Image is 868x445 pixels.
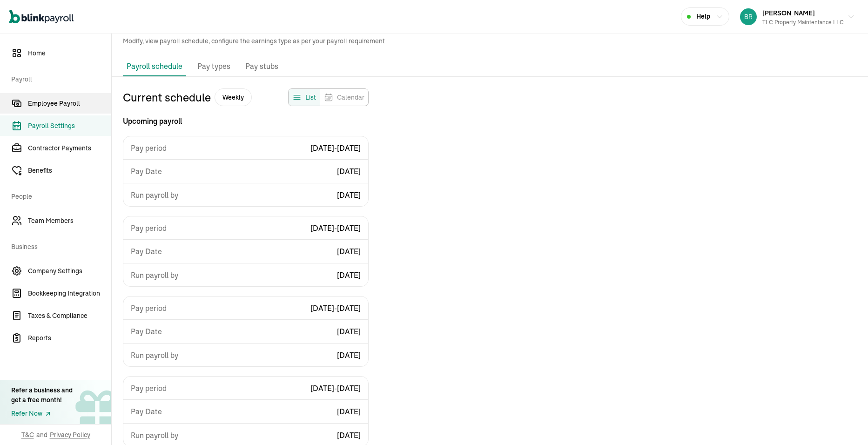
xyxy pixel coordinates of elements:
span: [DATE] [337,189,361,201]
span: T&C [21,430,34,439]
span: Bookkeeping Integration [28,289,111,298]
span: Pay Date [131,246,162,257]
p: Pay stubs [245,61,278,73]
span: [DATE] [337,430,361,441]
div: TLC Property Maintentance LLC [762,18,844,27]
span: Contractor Payments [28,143,111,153]
p: Current schedule [123,88,252,106]
span: [DATE] - [DATE] [310,303,361,314]
span: Privacy Policy [50,430,90,439]
span: Business [11,233,106,259]
span: [DATE] [337,270,361,281]
span: Taxes & Compliance [28,311,111,321]
span: [DATE] - [DATE] [310,142,361,154]
p: Upcoming payroll [123,115,369,127]
nav: Global [9,3,74,30]
span: [DATE] [337,166,361,177]
span: Pay Date [131,326,162,337]
span: [DATE] [337,246,361,257]
span: List [305,93,316,102]
span: [DATE] - [DATE] [310,383,361,394]
span: Reports [28,333,111,343]
span: Pay period [131,383,167,394]
span: [PERSON_NAME] [762,9,815,17]
button: [PERSON_NAME]TLC Property Maintentance LLC [736,5,859,28]
span: Team Members [28,216,111,226]
p: Modify, view payroll schedule, configure the earnings type as per your payroll requirement [123,36,857,46]
span: Pay Date [131,406,162,417]
span: Weekly [215,88,252,106]
p: Pay types [197,61,230,73]
div: Refer a business and get a free month! [11,385,73,405]
span: Run payroll by [131,350,178,361]
button: Help [681,7,729,26]
span: [DATE] [337,350,361,361]
span: Benefits [28,166,111,175]
span: Run payroll by [131,430,178,441]
span: [DATE] [337,406,361,417]
iframe: Chat Widget [713,344,868,445]
span: Run payroll by [131,270,178,281]
span: Run payroll by [131,189,178,201]
span: Pay period [131,142,167,154]
span: [DATE] - [DATE] [310,222,361,234]
span: Employee Payroll [28,99,111,108]
a: Refer Now [11,409,73,418]
span: [DATE] [337,326,361,337]
span: Home [28,48,111,58]
span: Pay period [131,303,167,314]
span: Payroll Settings [28,121,111,131]
p: Payroll schedule [127,61,182,72]
span: Pay period [131,222,167,234]
span: Pay Date [131,166,162,177]
span: Payroll [11,65,106,91]
span: Calendar [337,93,364,102]
span: Company Settings [28,266,111,276]
span: People [11,182,106,209]
span: Help [696,12,710,21]
div: Feeds [288,88,369,106]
